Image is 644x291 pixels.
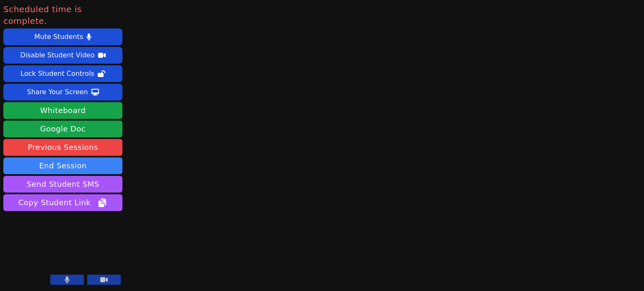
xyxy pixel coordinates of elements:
[3,65,122,82] button: Lock Student Controls
[20,49,94,62] div: Disable Student Video
[21,67,94,80] div: Lock Student Controls
[3,176,122,193] button: Send Student SMS
[3,84,122,100] button: Share Your Screen
[34,30,83,44] div: Mute Students
[3,47,122,64] button: Disable Student Video
[3,194,122,211] button: Copy Student Link
[3,157,122,174] button: End Session
[3,3,122,27] span: Scheduled time is complete.
[3,102,122,119] button: Whiteboard
[18,197,107,209] span: Copy Student Link
[3,139,122,156] a: Previous Sessions
[3,28,122,45] button: Mute Students
[27,85,88,99] div: Share Your Screen
[3,121,122,137] a: Google Doc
